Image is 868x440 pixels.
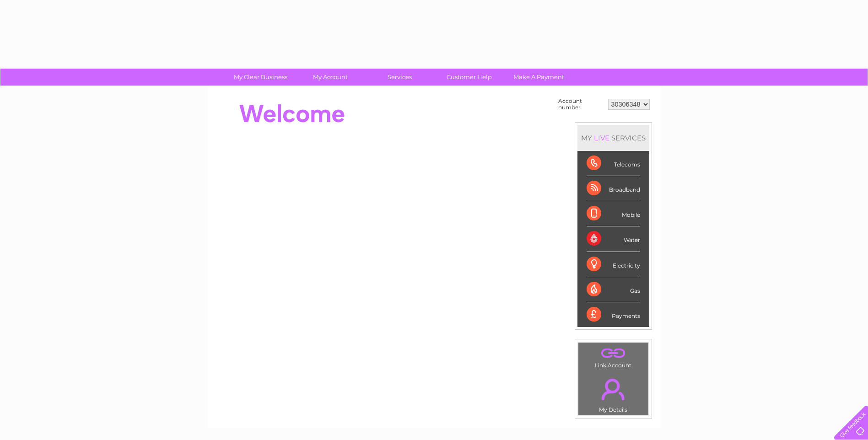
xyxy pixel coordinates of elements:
div: Water [587,226,640,252]
a: My Clear Business [223,69,298,86]
div: Gas [587,277,640,302]
td: Account number [556,96,606,113]
div: Telecoms [587,151,640,176]
a: Make A Payment [501,69,577,86]
a: . [581,345,646,361]
div: Payments [587,302,640,327]
a: Services [362,69,437,86]
a: My Account [292,69,368,86]
div: MY SERVICES [577,125,649,151]
div: Broadband [587,176,640,201]
div: Electricity [587,252,640,277]
div: LIVE [592,134,611,142]
div: Mobile [587,201,640,226]
a: Customer Help [431,69,507,86]
a: . [581,373,646,405]
td: Link Account [578,342,649,371]
td: My Details [578,371,649,416]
